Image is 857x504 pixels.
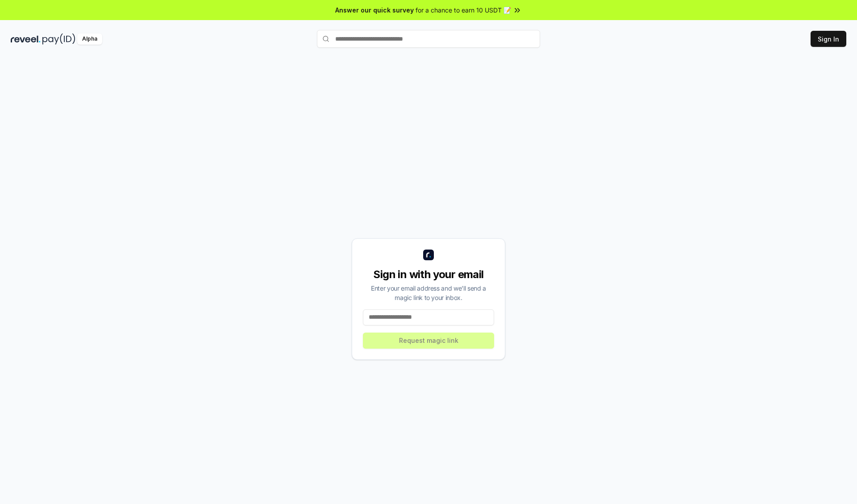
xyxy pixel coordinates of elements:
span: for a chance to earn 10 USDT 📝 [416,5,511,15]
img: reveel_dark [11,33,41,45]
span: Answer our quick survey [335,5,414,15]
img: logo_small [423,250,434,260]
div: Alpha [77,33,102,45]
img: pay_id [42,33,75,45]
div: Enter your email address and we’ll send a magic link to your inbox. [363,283,494,302]
div: Sign in with your email [363,267,494,282]
button: Sign In [811,31,846,47]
